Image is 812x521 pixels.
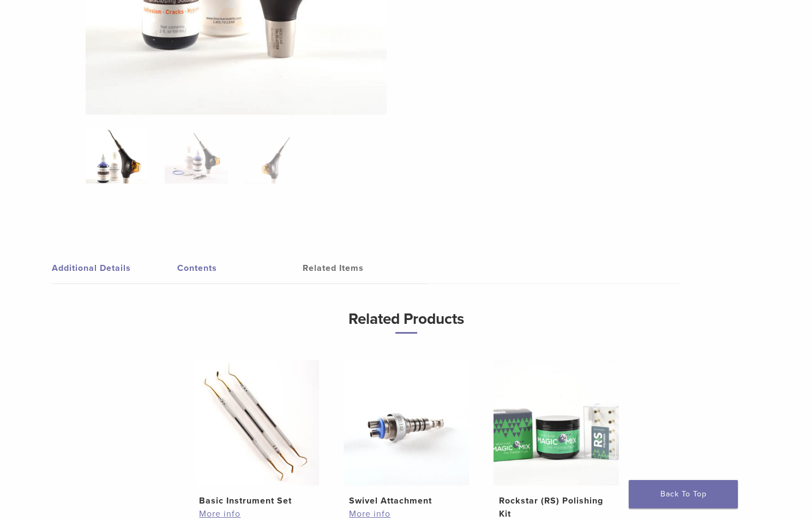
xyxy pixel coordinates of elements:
a: Back To Top [629,480,738,508]
img: Blaster Kit - Image 2 [165,129,227,183]
h2: Rockstar (RS) Polishing Kit [499,494,612,520]
a: Related Items [303,253,428,283]
img: Bioclear-Blaster-Kit-Simplified-1-e1548850725122-324x324.jpg [86,129,148,183]
a: More info [349,507,462,520]
a: Swivel AttachmentSwivel Attachment [339,360,473,507]
img: Rockstar (RS) Polishing Kit [494,360,619,486]
a: Additional Details [52,253,177,283]
a: Basic Instrument SetBasic Instrument Set [189,360,323,507]
a: Contents [177,253,303,283]
h2: Basic Instrument Set [199,494,312,507]
h3: Related Products [115,306,698,334]
img: Blaster Kit - Image 3 [244,129,307,183]
h2: Swivel Attachment [349,494,462,507]
img: Swivel Attachment [344,360,469,486]
a: Rockstar (RS) Polishing KitRockstar (RS) Polishing Kit [489,360,623,520]
a: More info [199,507,312,520]
img: Basic Instrument Set [194,360,319,486]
